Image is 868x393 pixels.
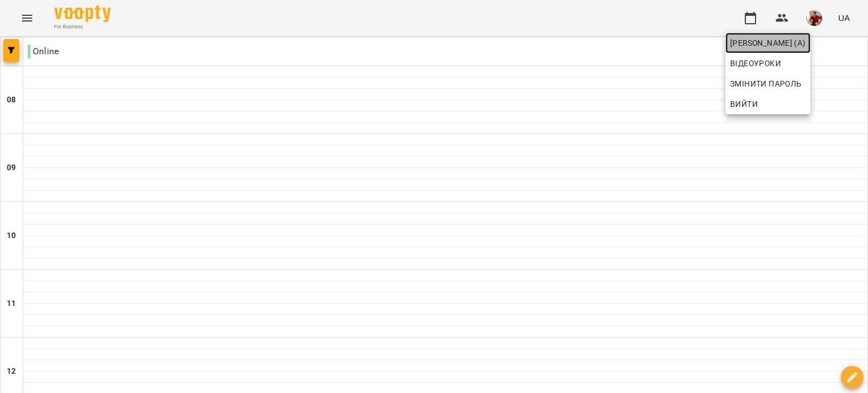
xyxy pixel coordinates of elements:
[730,77,806,90] span: Змінити пароль
[730,36,806,50] span: [PERSON_NAME] (а)
[730,97,758,111] span: Вийти
[726,33,810,53] a: [PERSON_NAME] (а)
[730,57,781,70] span: Відеоуроки
[726,53,785,74] a: Відеоуроки
[726,94,810,114] button: Вийти
[726,74,810,94] a: Змінити пароль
